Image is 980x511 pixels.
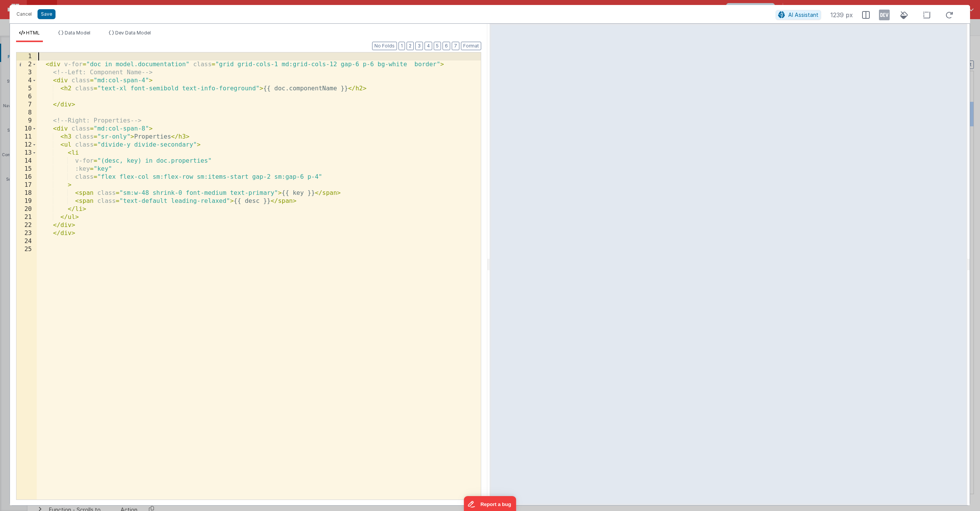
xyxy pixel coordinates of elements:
div: 3 [16,69,37,77]
div: 12 [16,141,37,149]
div: 23 [16,229,37,237]
button: 1 [399,42,405,50]
button: Cancel [13,9,36,20]
div: 2 [16,60,37,69]
div: 16 [16,173,37,181]
div: 24 [16,237,37,245]
button: No Folds [372,42,397,50]
div: 13 [16,149,37,157]
div: 22 [16,221,37,229]
span: 1239 px [830,10,853,20]
button: AI Assistant [776,10,821,20]
div: 20 [16,205,37,213]
div: 25 [16,245,37,253]
button: 7 [452,42,459,50]
span: HTML [26,30,40,36]
span: Dev Data Model [115,30,151,36]
div: 7 [16,101,37,109]
button: 6 [443,42,450,50]
div: 10 [16,125,37,133]
div: 4 [16,77,37,85]
button: Format [461,42,481,50]
div: 14 [16,157,37,165]
div: 8 [16,109,37,117]
span: Data Model [65,30,90,36]
div: 18 [16,189,37,197]
div: 21 [16,213,37,221]
div: 19 [16,197,37,205]
div: 9 [16,117,37,125]
div: 11 [16,133,37,141]
div: 1 [16,52,37,60]
div: 6 [16,93,37,101]
button: 2 [407,42,414,50]
div: 15 [16,165,37,173]
div: 17 [16,181,37,189]
button: 3 [415,42,423,50]
button: 5 [434,42,441,50]
div: 5 [16,85,37,93]
button: 4 [425,42,432,50]
button: Save [38,9,56,19]
span: AI Assistant [788,11,818,18]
